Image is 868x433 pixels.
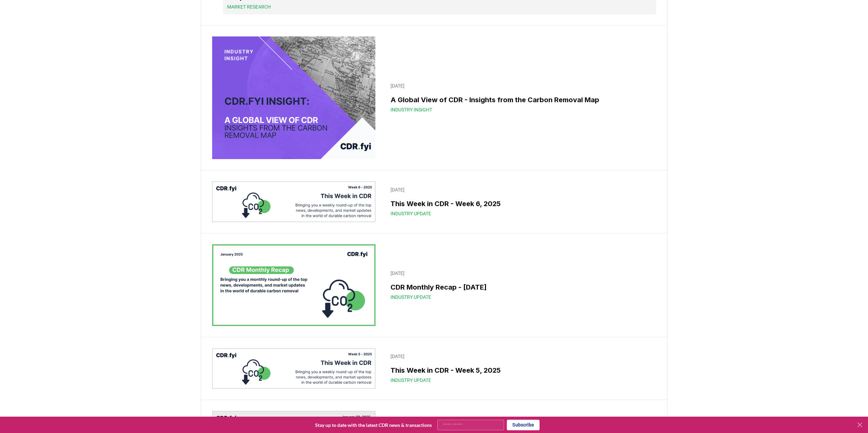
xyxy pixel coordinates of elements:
[212,181,376,222] img: This Week in CDR - Week 6, 2025 blog post image
[391,106,432,113] span: Industry Insight
[391,95,652,105] h3: A Global View of CDR - Insights from the Carbon Removal Map
[212,244,376,326] img: CDR Monthly Recap - January 2025 blog post image
[391,294,431,300] span: Industry Update
[391,365,652,375] h3: This Week in CDR - Week 5, 2025
[386,266,656,305] a: [DATE]CDR Monthly Recap - [DATE]Industry Update
[391,270,652,277] p: [DATE]
[386,182,656,221] a: [DATE]This Week in CDR - Week 6, 2025Industry Update
[386,349,656,388] a: [DATE]This Week in CDR - Week 5, 2025Industry Update
[391,416,652,423] p: [DATE]
[227,3,271,10] span: Market Research
[212,36,376,159] img: A Global View of CDR - Insights from the Carbon Removal Map blog post image
[212,348,376,389] img: This Week in CDR - Week 5, 2025 blog post image
[391,82,652,89] p: [DATE]
[391,353,652,360] p: [DATE]
[391,199,652,209] h3: This Week in CDR - Week 6, 2025
[391,377,431,384] span: Industry Update
[386,78,656,117] a: [DATE]A Global View of CDR - Insights from the Carbon Removal MapIndustry Insight
[391,282,652,292] h3: CDR Monthly Recap - [DATE]
[391,186,652,193] p: [DATE]
[391,210,431,217] span: Industry Update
